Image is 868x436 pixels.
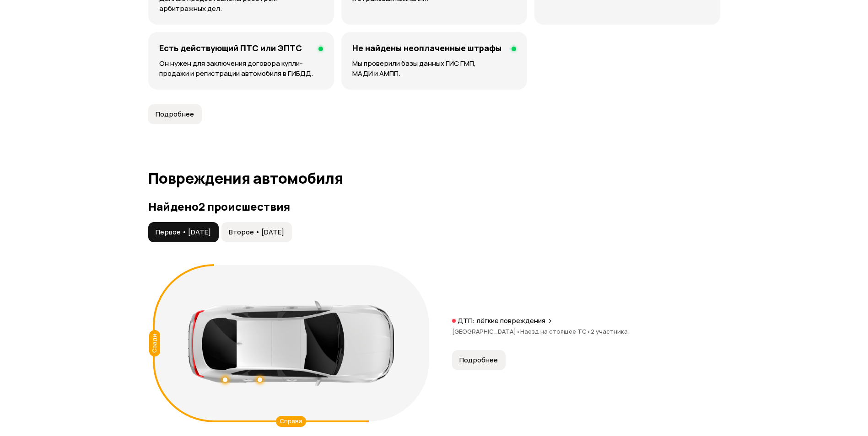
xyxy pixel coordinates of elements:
[148,200,720,213] h3: Найдено 2 происшествия
[591,327,628,335] span: 2 участника
[156,110,194,119] span: Подробнее
[159,58,323,79] p: Он нужен для заключения договора купли-продажи и регистрации автомобиля в ГИБДД.
[276,416,306,427] div: Справа
[148,104,202,124] button: Подробнее
[221,222,292,242] button: Второе • [DATE]
[149,330,160,356] div: Сзади
[352,43,501,53] h4: Не найдены неоплаченные штрафы
[148,222,219,242] button: Первое • [DATE]
[148,170,720,186] h1: Повреждения автомобиля
[159,43,302,53] h4: Есть действующий ПТС или ЭПТС
[516,327,520,335] span: •
[520,327,591,335] span: Наезд на стоящее ТС
[229,228,284,237] span: Второе • [DATE]
[452,327,520,335] span: [GEOGRAPHIC_DATA]
[587,327,591,335] span: •
[452,350,506,370] button: Подробнее
[458,316,545,325] p: ДТП: лёгкие повреждения
[156,228,211,237] span: Первое • [DATE]
[459,356,498,365] span: Подробнее
[352,58,516,79] p: Мы проверили базы данных ГИС ГМП, МАДИ и АМПП.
